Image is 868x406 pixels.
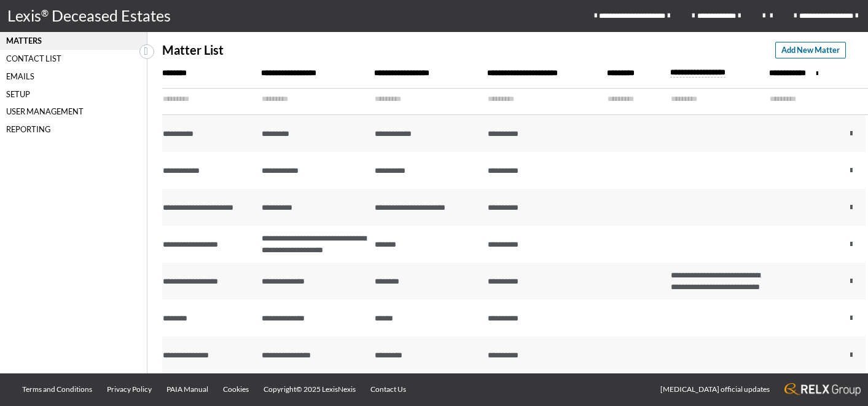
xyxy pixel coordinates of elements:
a: Cookies [216,373,256,405]
p: Matter List [162,43,224,57]
img: RELX_logo.65c3eebe.png [784,383,861,396]
span: Add New Matter [781,44,840,56]
a: Copyright© 2025 LexisNexis [256,373,363,405]
a: PAIA Manual [159,373,216,405]
a: Privacy Policy [100,373,159,405]
p: ® [41,6,52,26]
a: [MEDICAL_DATA] official updates [653,373,777,405]
a: Contact Us [363,373,413,405]
button: Add New Matter [775,42,846,58]
a: Terms and Conditions [15,373,100,405]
